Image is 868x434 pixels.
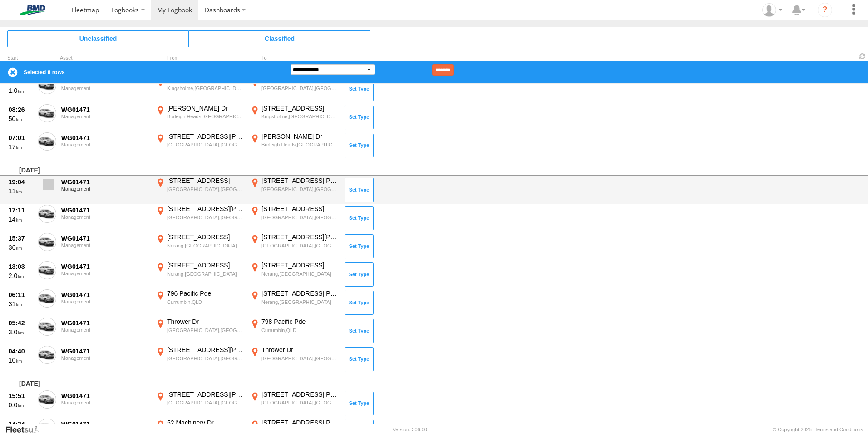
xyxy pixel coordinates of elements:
[167,419,244,427] div: 52 Machinery Dr
[167,399,244,406] div: [GEOGRAPHIC_DATA],[GEOGRAPHIC_DATA]
[261,346,338,354] div: Thrower Dr
[61,400,149,405] div: Management
[61,392,149,400] div: WG01471
[167,261,244,269] div: [STREET_ADDRESS]
[154,289,245,316] label: Click to View Event Location
[154,261,245,288] label: Click to View Event Location
[9,106,33,114] div: 08:26
[167,205,244,213] div: [STREET_ADDRESS][PERSON_NAME]
[167,177,244,185] div: [STREET_ADDRESS]
[249,318,340,344] label: Click to View Event Location
[9,347,33,355] div: 04:40
[154,346,245,372] label: Click to View Event Location
[9,187,33,195] div: 11
[249,56,340,61] div: To
[61,299,149,304] div: Management
[61,242,149,248] div: Management
[345,178,374,202] button: Click to Set
[261,390,338,399] div: [STREET_ADDRESS][PERSON_NAME]
[345,134,374,157] button: Click to Set
[154,56,245,61] div: From
[9,300,33,308] div: 31
[261,141,338,148] div: Burleigh Heads,[GEOGRAPHIC_DATA]
[249,289,340,316] label: Click to View Event Location
[261,214,338,221] div: [GEOGRAPHIC_DATA],[GEOGRAPHIC_DATA]
[167,85,244,91] div: Kingsholme,[GEOGRAPHIC_DATA]
[154,390,245,417] label: Click to View Event Location
[249,390,340,417] label: Click to View Event Location
[345,234,374,258] button: Click to Set
[61,420,149,428] div: WG01471
[154,233,245,259] label: Click to View Event Location
[7,67,18,78] label: Clear Selection
[167,113,244,120] div: Burleigh Heads,[GEOGRAPHIC_DATA]
[815,427,863,432] a: Terms and Conditions
[345,392,374,415] button: Click to Set
[167,141,244,148] div: [GEOGRAPHIC_DATA],[GEOGRAPHIC_DATA]
[167,289,244,298] div: 796 Pacific Pde
[261,399,338,406] div: [GEOGRAPHIC_DATA],[GEOGRAPHIC_DATA]
[261,186,338,192] div: [GEOGRAPHIC_DATA],[GEOGRAPHIC_DATA]
[249,205,340,231] label: Click to View Event Location
[9,328,33,336] div: 3.0
[61,142,149,147] div: Management
[818,3,832,17] i: ?
[249,132,340,159] label: Click to View Event Location
[167,242,244,249] div: Nerang,[GEOGRAPHIC_DATA]
[167,132,244,141] div: [STREET_ADDRESS][PERSON_NAME]
[154,104,245,131] label: Click to View Event Location
[167,390,244,399] div: [STREET_ADDRESS][PERSON_NAME]
[61,114,149,119] div: Management
[61,86,149,91] div: Management
[167,346,244,354] div: [STREET_ADDRESS][PERSON_NAME]
[345,291,374,314] button: Click to Set
[61,271,149,276] div: Management
[61,214,149,220] div: Management
[9,243,33,252] div: 36
[61,319,149,327] div: WG01471
[189,30,370,47] span: Click to view Classified Trips
[261,205,338,213] div: [STREET_ADDRESS]
[61,327,149,333] div: Management
[167,214,244,221] div: [GEOGRAPHIC_DATA],[GEOGRAPHIC_DATA]
[154,177,245,203] label: Click to View Event Location
[345,106,374,129] button: Click to Set
[345,262,374,286] button: Click to Set
[249,177,340,203] label: Click to View Event Location
[167,233,244,241] div: [STREET_ADDRESS]
[60,56,151,61] div: Asset
[9,262,33,271] div: 13:03
[61,178,149,186] div: WG01471
[167,104,244,112] div: [PERSON_NAME] Dr
[154,205,245,231] label: Click to View Event Location
[61,134,149,142] div: WG01471
[5,425,47,434] a: Visit our Website
[167,299,244,305] div: Currumbin,QLD
[9,143,33,151] div: 17
[261,289,338,298] div: [STREET_ADDRESS][PERSON_NAME]
[345,206,374,230] button: Click to Set
[9,291,33,299] div: 06:11
[9,319,33,327] div: 05:42
[261,299,338,305] div: Nerang,[GEOGRAPHIC_DATA]
[261,261,338,269] div: [STREET_ADDRESS]
[249,233,340,259] label: Click to View Event Location
[9,392,33,400] div: 15:51
[9,86,33,95] div: 1.0
[261,132,338,141] div: [PERSON_NAME] Dr
[261,355,338,362] div: [GEOGRAPHIC_DATA],[GEOGRAPHIC_DATA]
[393,427,427,432] div: Version: 306.00
[857,52,868,61] span: Refresh
[261,419,338,427] div: [STREET_ADDRESS][PERSON_NAME]
[261,233,338,241] div: [STREET_ADDRESS][PERSON_NAME]
[9,356,33,364] div: 10
[261,113,338,120] div: Kingsholme,[GEOGRAPHIC_DATA]
[167,327,244,333] div: [GEOGRAPHIC_DATA],[GEOGRAPHIC_DATA]
[773,427,863,432] div: © Copyright 2025 -
[61,234,149,242] div: WG01471
[154,318,245,344] label: Click to View Event Location
[345,77,374,101] button: Click to Set
[9,134,33,142] div: 07:01
[167,355,244,362] div: [GEOGRAPHIC_DATA],[GEOGRAPHIC_DATA]
[261,177,338,185] div: [STREET_ADDRESS][PERSON_NAME]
